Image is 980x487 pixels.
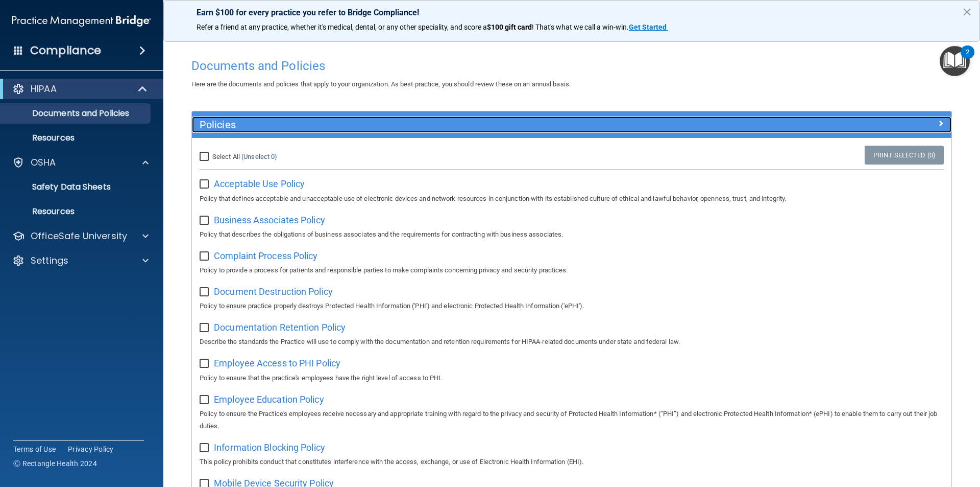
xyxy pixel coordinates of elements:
span: ! That's what we call a win-win. [532,23,629,31]
a: Policies [200,117,944,133]
a: (Unselect 0) [241,153,277,160]
a: Terms of Use [13,444,56,454]
h4: Compliance [30,43,101,58]
h5: Policies [200,119,754,130]
a: Privacy Policy [68,444,114,454]
span: Ⓒ Rectangle Health 2024 [13,458,97,469]
input: Select All (Unselect 0) [200,153,211,161]
span: Acceptable Use Policy [214,178,305,189]
span: Business Associates Policy [214,215,325,225]
span: Employee Education Policy [214,394,324,405]
span: Documentation Retention Policy [214,322,346,333]
a: Settings [12,254,149,267]
span: Refer a friend at any practice, whether it's medical, dental, or any other speciality, and score a [197,23,487,31]
a: OfficeSafe University [12,230,149,242]
p: Documents and Policies [7,108,146,119]
p: Policy to ensure the Practice's employees receive necessary and appropriate training with regard ... [200,408,944,432]
button: Close [962,4,972,20]
p: Resources [7,133,146,143]
p: Policy to ensure practice properly destroys Protected Health Information ('PHI') and electronic P... [200,300,944,312]
strong: $100 gift card [487,23,532,31]
h4: Documents and Policies [191,59,952,73]
p: OSHA [31,156,56,169]
span: Here are the documents and policies that apply to your organization. As best practice, you should... [191,80,571,88]
p: Earn $100 for every practice you refer to Bridge Compliance! [197,8,947,17]
p: Policy to provide a process for patients and responsible parties to make complaints concerning pr... [200,264,944,276]
span: Complaint Process Policy [214,250,317,261]
span: Document Destruction Policy [214,286,333,297]
span: Select All [212,153,240,160]
p: Safety Data Sheets [7,182,146,192]
button: Open Resource Center, 2 new notifications [940,46,970,76]
a: Get Started [629,23,668,31]
p: Resources [7,206,146,217]
a: OSHA [12,156,149,169]
span: Employee Access to PHI Policy [214,358,340,368]
p: Policy that describes the obligations of business associates and the requirements for contracting... [200,228,944,241]
a: HIPAA [12,83,148,95]
img: PMB logo [12,11,151,31]
p: HIPAA [31,83,57,95]
strong: Get Started [629,23,667,31]
p: Policy to ensure that the practice's employees have the right level of access to PHI. [200,372,944,384]
p: Describe the standards the Practice will use to comply with the documentation and retention requi... [200,336,944,348]
p: Policy that defines acceptable and unacceptable use of electronic devices and network resources i... [200,193,944,205]
p: Settings [31,254,68,267]
span: Information Blocking Policy [214,442,325,453]
p: OfficeSafe University [31,230,127,242]
div: 2 [966,52,969,65]
p: This policy prohibits conduct that constitutes interference with the access, exchange, or use of ... [200,456,944,468]
a: Print Selected (0) [865,146,944,165]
